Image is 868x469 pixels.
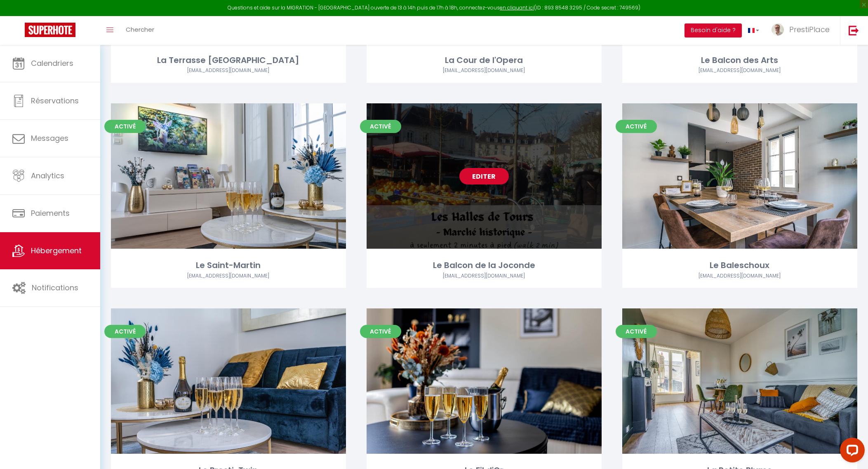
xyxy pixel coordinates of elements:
a: Editer [459,168,509,184]
span: Notifications [32,282,78,293]
div: Le Balcon des Arts [622,54,857,67]
img: ... [772,23,784,36]
button: Besoin d'aide ? [685,23,742,37]
a: Editer [204,373,253,390]
div: Airbnb [367,67,602,75]
div: Le Saint-Martin [111,259,346,272]
span: Activé [104,325,146,338]
div: La Terrasse [GEOGRAPHIC_DATA] [111,54,346,67]
div: Le Balcon de la Joconde [367,259,602,272]
div: Le Baleschoux [622,259,857,272]
div: Airbnb [111,272,346,280]
span: Activé [616,120,657,133]
span: PrestiPlace [789,24,830,35]
div: Airbnb [622,272,857,280]
a: Editer [459,373,509,390]
span: Analytics [31,170,64,181]
a: Editer [204,168,253,184]
span: Messages [31,133,68,143]
div: Airbnb [622,67,857,75]
span: Paiements [31,208,70,218]
span: Chercher [126,25,154,34]
div: Airbnb [367,272,602,280]
div: La Cour de l'Opera [367,54,602,67]
span: Hébergement [31,245,82,256]
div: Airbnb [111,67,346,75]
span: Activé [104,120,146,133]
img: logout [849,25,859,35]
a: Chercher [120,16,160,45]
span: Calendriers [31,58,73,68]
span: Activé [616,325,657,338]
span: Réservations [31,96,79,106]
iframe: LiveChat chat widget [833,434,868,469]
a: en cliquant ici [500,4,534,11]
span: Activé [360,325,401,338]
span: Activé [360,120,401,133]
a: ... PrestiPlace [765,16,840,45]
a: Editer [715,168,764,184]
img: Super Booking [25,23,75,37]
a: Editer [715,373,764,390]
